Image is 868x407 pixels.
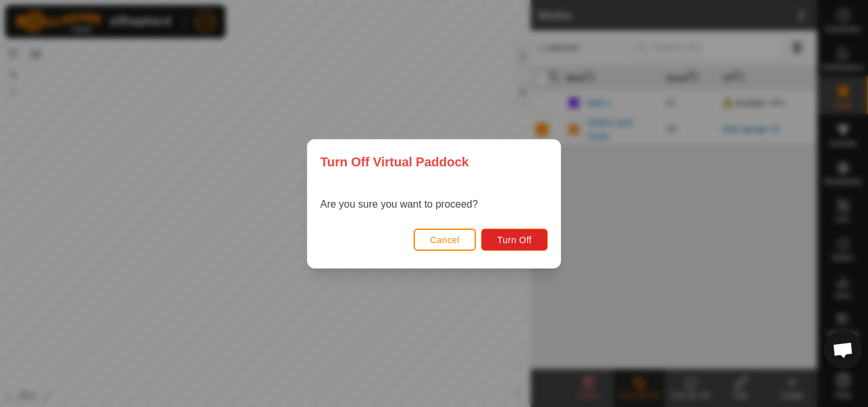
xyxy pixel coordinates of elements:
p: Are you sure you want to proceed? [320,197,478,212]
div: Open chat [824,331,862,369]
button: Cancel [414,229,477,251]
button: Turn Off [481,229,548,251]
span: Cancel [430,235,460,245]
span: Turn Off Virtual Paddock [320,152,469,171]
span: Turn Off [497,235,532,245]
